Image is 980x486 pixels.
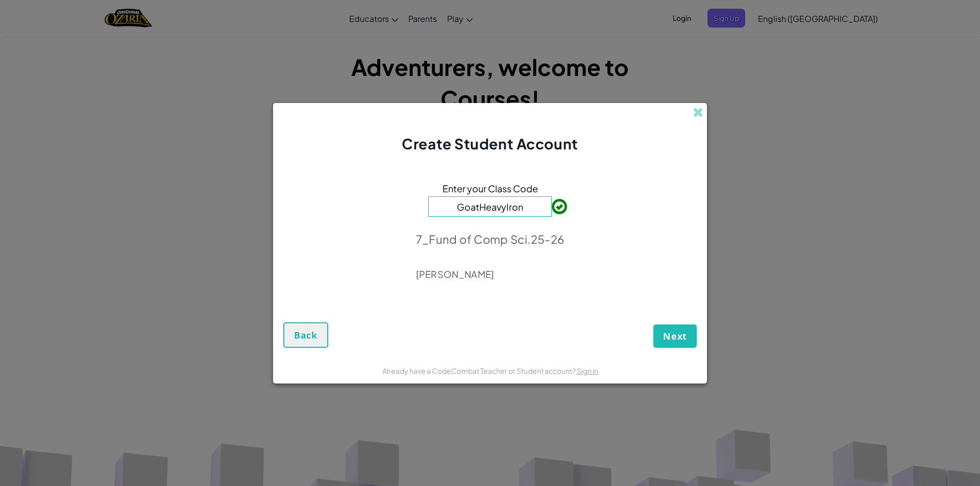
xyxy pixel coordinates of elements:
span: Back [294,329,317,341]
button: Back [283,322,328,348]
span: Already have a CodeCombat Teacher or Student account? [382,366,577,375]
p: 7_Fund of Comp Sci.25-26 [416,232,565,246]
span: Enter your Class Code [443,181,538,196]
span: Next [663,330,687,342]
span: Create Student Account [402,135,578,152]
button: Next [653,324,697,348]
a: Sign in [577,366,598,375]
p: [PERSON_NAME] [416,268,565,280]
